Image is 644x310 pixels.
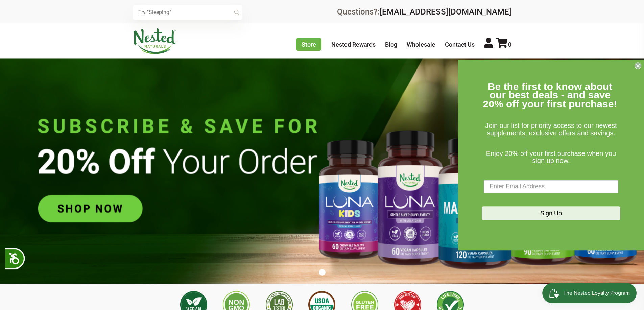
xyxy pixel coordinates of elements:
[483,81,617,109] span: Be the first to know about our best deals - and save 20% off your first purchase!
[542,283,637,303] iframe: Button to open loyalty program pop-up
[385,41,397,48] a: Blog
[296,38,321,51] a: Store
[485,122,617,137] span: Join our list for priority access to our newest supplements, exclusive offers and savings.
[337,8,511,16] div: Questions?:
[319,269,326,276] button: 1 of 1
[482,206,620,220] button: Sign Up
[445,41,475,48] a: Contact Us
[486,150,616,165] span: Enjoy 20% off your first purchase when you sign up now.
[380,7,511,17] a: [EMAIL_ADDRESS][DOMAIN_NAME]
[484,180,618,193] input: Enter Email Address
[496,41,511,48] a: 0
[133,5,242,20] input: Try "Sleeping"
[407,41,435,48] a: Wholesale
[458,60,644,250] div: FLYOUT Form
[331,41,376,48] a: Nested Rewards
[508,41,511,48] span: 0
[133,28,177,54] img: Nested Naturals
[635,62,641,69] button: Close dialog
